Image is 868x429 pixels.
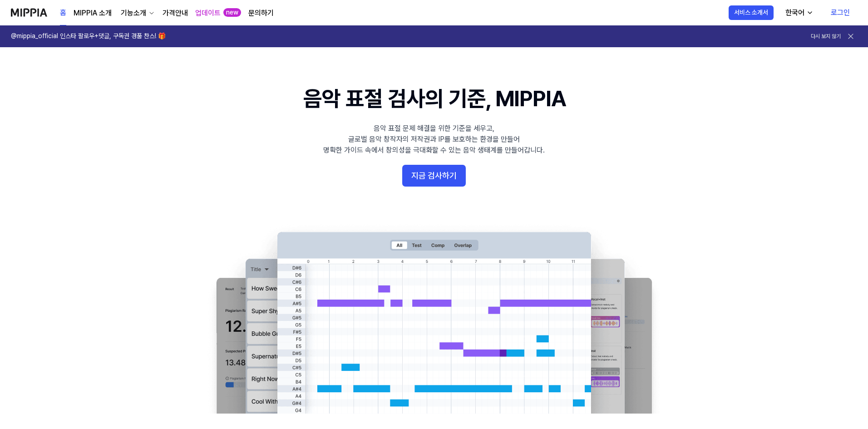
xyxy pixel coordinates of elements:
h1: 음악 표절 검사의 기준, MIPPIA [303,84,565,114]
button: 기능소개 [119,8,155,19]
a: MIPPIA 소개 [74,8,112,19]
div: 음악 표절 문제 해결을 위한 기준을 세우고, 글로벌 음악 창작자의 저작권과 IP를 보호하는 환경을 만들어 명확한 가이드 속에서 창의성을 극대화할 수 있는 음악 생태계를 만들어... [323,123,545,156]
h1: @mippia_official 인스타 팔로우+댓글, 구독권 경품 찬스! 🎁 [11,32,166,41]
button: 다시 보지 않기 [811,33,841,40]
div: 한국어 [784,7,806,18]
div: 기능소개 [119,8,148,19]
a: 홈 [60,0,66,25]
a: 문의하기 [248,8,274,19]
a: 가격안내 [163,8,188,19]
button: 지금 검사하기 [402,165,466,187]
img: main Image [198,223,670,414]
a: 업데이트 [195,8,221,19]
button: 서비스 소개서 [729,5,774,20]
div: new [223,8,241,17]
button: 한국어 [778,4,819,22]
